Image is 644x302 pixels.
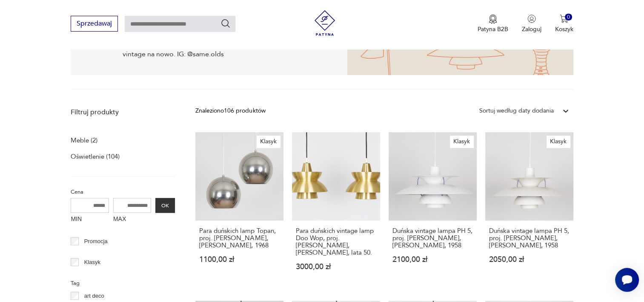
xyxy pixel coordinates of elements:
p: Koszyk [555,25,573,33]
p: 2100,00 zł [392,256,473,263]
p: Filtruj produkty [71,107,175,117]
p: Cena [71,187,175,197]
iframe: Smartsupp widget button [615,268,639,292]
p: Zaloguj [522,25,541,33]
div: 0 [565,14,572,21]
label: MAX [113,213,152,226]
img: Ikona medalu [489,15,497,24]
p: 1100,00 zł [199,256,280,263]
h3: Duńska vintage lampa PH 5, proj. [PERSON_NAME], [PERSON_NAME], 1958 [392,227,473,249]
label: MIN [71,213,109,226]
a: Sprzedawaj [71,21,118,27]
img: Ikonka użytkownika [527,15,536,23]
p: art deco [84,291,104,301]
p: Promocja [84,237,108,246]
a: Oświetlenie (104) [71,151,120,163]
a: KlasykPara duńskich lamp Topan, proj. Verner Panton, Louis Poulsen, 1968Para duńskich lamp Topan,... [195,132,283,287]
button: Sprzedawaj [71,16,118,32]
p: Patyna B2B [478,25,508,33]
button: Zaloguj [522,15,541,33]
div: Sortuj według daty dodania [479,106,554,116]
button: 0Koszyk [555,15,573,33]
a: KlasykDuńska vintage lampa PH 5, proj. Poul Henningsen, Louis Poulsen, 1958Duńska vintage lampa P... [485,132,573,287]
p: 2050,00 zł [489,256,570,263]
button: Szukaj [220,18,231,29]
h3: Duńska vintage lampa PH 5, proj. [PERSON_NAME], [PERSON_NAME], 1958 [489,227,570,249]
a: Meble (2) [71,134,97,146]
button: Patyna B2B [478,15,508,33]
div: Znaleziono 106 produktów [195,106,265,116]
p: Klasyk [84,258,100,267]
h3: Para duńskich vintage lamp Doo Wop, proj. [PERSON_NAME], [PERSON_NAME], lata 50. [296,227,376,256]
img: Ikona koszyka [560,15,568,23]
h3: Para duńskich lamp Topan, proj. [PERSON_NAME], [PERSON_NAME], 1968 [199,227,280,249]
img: Patyna - sklep z meblami i dekoracjami vintage [312,10,338,36]
p: 3000,00 zł [296,263,376,270]
a: Ikona medaluPatyna B2B [478,15,508,33]
p: Tag [71,279,175,288]
a: KlasykDuńska vintage lampa PH 5, proj. Poul Henningsen, Louis Poulsen, 1958Duńska vintage lampa P... [389,132,477,287]
button: OK [155,198,175,213]
a: Para duńskich vintage lamp Doo Wop, proj. Henning Klok, Louis Poulsen, lata 50.Para duńskich vint... [292,132,380,287]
